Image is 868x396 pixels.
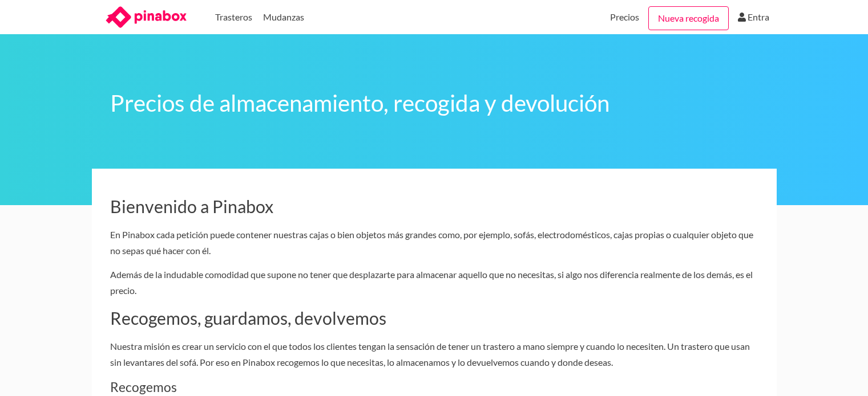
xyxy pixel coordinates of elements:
[110,338,758,370] p: Nuestra misión es crear un servicio con el que todos los clientes tengan la sensación de tener un...
[110,379,758,395] h3: Recogemos
[110,227,758,259] p: En Pinabox cada petición puede contener nuestras cajas o bien objetos más grandes como, por ejemp...
[110,196,758,218] h2: Bienvenido a Pinabox
[110,308,758,329] h2: Recogemos, guardamos, devolvemos
[110,267,758,299] p: Además de la indudable comodidad que supone no tener que desplazarte para almacenar aquello que n...
[110,89,758,118] h1: Precios de almacenamiento, recogida y devolución
[648,6,729,30] a: Nueva recogida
